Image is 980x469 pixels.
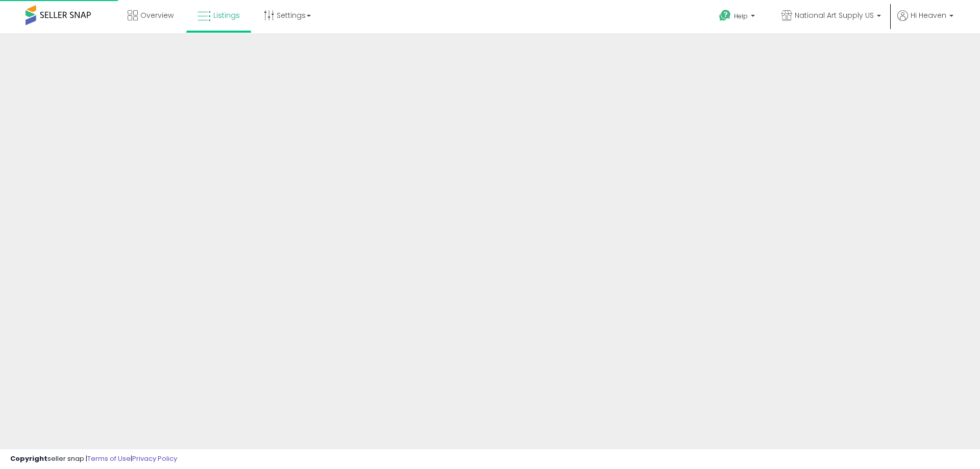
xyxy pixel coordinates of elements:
[10,454,47,463] strong: Copyright
[140,10,174,20] span: Overview
[911,10,946,20] span: Hi Heaven
[719,9,731,22] i: Get Help
[711,2,765,33] a: Help
[213,10,240,20] span: Listings
[10,454,177,464] div: seller snap | |
[734,12,748,20] span: Help
[132,454,177,463] a: Privacy Policy
[87,454,131,463] a: Terms of Use
[795,10,874,20] span: National Art Supply US
[897,10,953,33] a: Hi Heaven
